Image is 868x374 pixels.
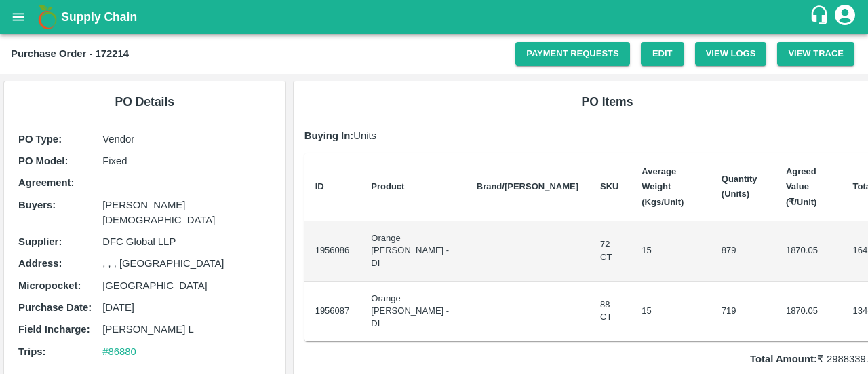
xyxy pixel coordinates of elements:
[18,155,68,166] b: PO Model :
[18,258,62,269] b: Address :
[15,92,275,111] h6: PO Details
[304,282,361,342] td: 1956087
[18,134,62,145] b: PO Type :
[631,221,711,282] td: 15
[18,302,92,313] b: Purchase Date :
[589,282,631,342] td: 88 CT
[642,166,684,207] b: Average Weight (Kgs/Unit)
[711,282,775,342] td: 719
[477,181,578,191] b: Brand/[PERSON_NAME]
[18,324,90,335] b: Field Incharge :
[589,221,631,282] td: 72 CT
[102,132,271,147] p: Vendor
[102,346,136,357] a: #86880
[61,7,809,26] a: Supply Chain
[833,3,857,31] div: account of current user
[102,153,271,168] p: Fixed
[315,181,324,191] b: ID
[61,10,137,24] b: Supply Chain
[777,42,854,66] button: View Trace
[360,282,465,342] td: Orange [PERSON_NAME] - DI
[18,177,74,188] b: Agreement:
[102,322,271,337] p: [PERSON_NAME] L
[631,282,711,342] td: 15
[11,48,129,59] b: Purchase Order - 172214
[371,181,404,191] b: Product
[18,200,56,210] b: Buyers :
[786,166,817,207] b: Agreed Value (₹/Unit)
[775,221,842,282] td: 1870.05
[102,300,271,315] p: [DATE]
[3,1,34,33] button: open drawer
[750,354,817,364] b: Total Amount:
[775,282,842,342] td: 1870.05
[695,42,767,66] button: View Logs
[18,280,81,291] b: Micropocket :
[102,234,271,249] p: DFC Global LLP
[809,5,833,29] div: customer-support
[641,42,684,66] a: Edit
[18,346,45,357] b: Trips :
[102,256,271,271] p: , , , [GEOGRAPHIC_DATA]
[18,236,62,247] b: Supplier :
[515,42,630,66] a: Payment Requests
[360,221,465,282] td: Orange [PERSON_NAME] - DI
[304,221,361,282] td: 1956086
[102,198,271,228] p: [PERSON_NAME][DEMOGRAPHIC_DATA]
[711,221,775,282] td: 879
[722,174,757,199] b: Quantity (Units)
[34,3,61,31] img: logo
[304,130,354,141] b: Buying In:
[102,278,271,293] p: [GEOGRAPHIC_DATA]
[600,181,618,191] b: SKU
